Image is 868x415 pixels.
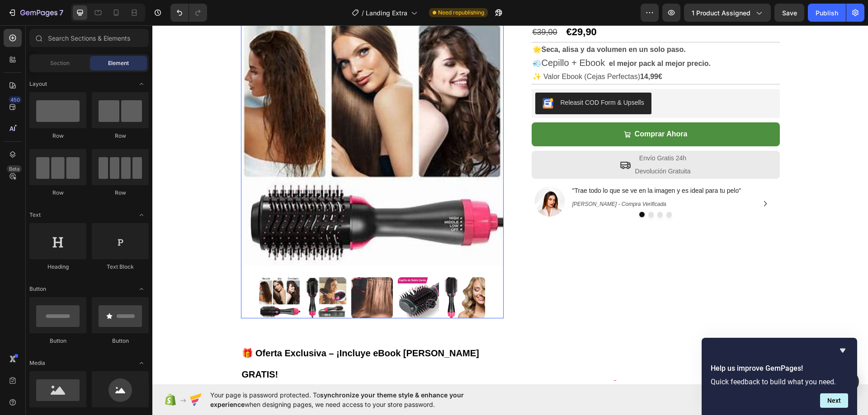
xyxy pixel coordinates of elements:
strong: 14,99€ [488,47,510,55]
i: [PERSON_NAME] - Compra Verificada [420,176,514,182]
span: Toggle open [134,282,149,296]
div: Releasit COD Form & Upsells [408,73,492,82]
img: CKKYs5695_ICEAE=.webp [390,73,401,84]
p: Quick feedback to build what you need. [711,378,848,386]
div: Help us improve GemPages! [711,345,848,408]
span: Element [108,59,129,67]
div: Comprar Ahora [482,103,535,116]
span: 1 product assigned [692,8,750,18]
span: Button [29,285,46,293]
span: Save [782,9,797,17]
span: Your page is password protected. To when designing pages, we need access to your store password. [210,390,499,409]
span: Layout [29,80,47,88]
div: Text Block [92,263,149,271]
span: / [362,8,364,18]
button: Dot [514,187,519,192]
div: Row [92,189,149,197]
span: Devolución Gratuita [483,142,538,149]
p: 🌟 [380,18,627,31]
button: Dot [487,187,492,192]
span: Toggle open [134,356,149,370]
div: Button [29,337,86,345]
span: Toggle open [134,208,149,222]
img: gempages_564986882430075915-b7a7714c-177e-46b3-9f15-fffbd12fd6df.png [379,158,415,194]
h2: Help us improve GemPages! [711,363,848,374]
strong: el mejor pack al mejor precio. [457,34,558,42]
span: Text [29,211,41,219]
span: "Trae todo lo que se ve en la imagen y es ideal para tu pelo" [420,162,589,169]
button: Save [774,4,804,22]
span: Envío Gratis 24h [487,129,534,136]
button: 7 [4,4,67,22]
strong: Seca, alisa y da volumen en un solo paso. [389,20,533,28]
input: Search Sections & Elements [29,29,149,47]
strong: 🎁 Oferta Exclusiva – ¡Incluye eBook [PERSON_NAME] GRATIS! [90,323,327,354]
div: Undo/Redo [170,4,207,22]
img: Cepillo secador voluminizador [292,252,333,293]
button: Releasit COD Form & Upsells [383,67,499,89]
div: Publish [816,8,838,18]
div: Button [92,337,149,345]
div: 450 [9,96,22,103]
button: Next question [820,393,848,408]
span: Media [29,359,45,367]
button: 1 product assigned [684,4,771,22]
p: 7 [59,7,63,18]
button: Carousel Next Arrow [606,171,620,186]
iframe: Design area [152,25,868,384]
button: Publish [808,4,846,22]
div: Row [92,132,149,140]
p: 💨 [380,31,627,45]
span: Need republishing [438,9,484,17]
button: Dot [496,187,501,192]
div: Row [29,189,86,197]
div: Heading [29,263,86,271]
span: Landing Extra [366,8,407,18]
div: Beta [7,165,22,173]
div: Row [29,132,86,140]
button: Comprar Ahora [379,97,627,121]
button: Dot [505,187,510,192]
span: Cepillo + Ebook [389,33,453,42]
span: Section [50,59,70,67]
p: ✨ Valor Ebook (Cejas Perfectas) [380,45,627,58]
span: synchronize your theme style & enhance your experience [210,391,464,408]
span: Toggle open [134,77,149,91]
button: Hide survey [837,345,848,356]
